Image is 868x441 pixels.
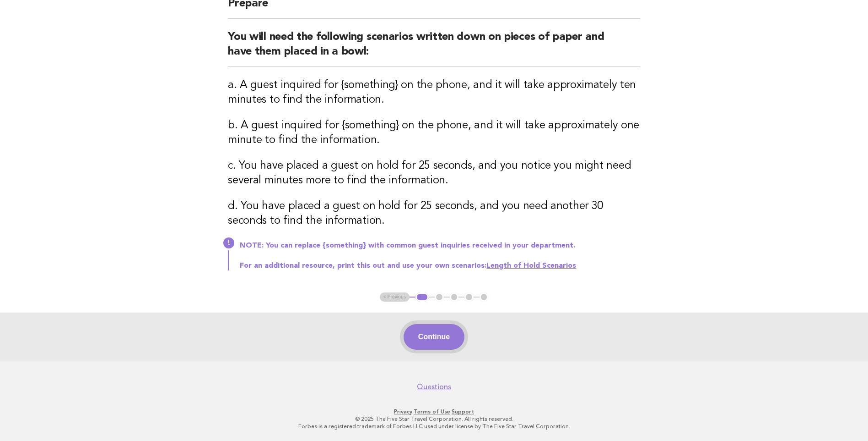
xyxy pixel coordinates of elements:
[404,324,464,350] button: Continue
[228,78,640,107] h3: a. A guest inquired for {something} on the phone, and it will take approximately ten minutes to f...
[414,408,450,415] a: Terms of Use
[154,423,714,430] p: Forbes is a registered trademark of Forbes LLC used under license by The Five Star Travel Corpora...
[154,408,714,415] p: · ·
[415,292,429,302] button: 1
[228,118,640,148] h3: b. A guest inquired for {something} on the phone, and it will take approximately one minute to fi...
[486,262,576,270] a: Length of Hold Scenarios
[154,415,714,423] p: © 2025 The Five Star Travel Corporation. All rights reserved.
[240,261,640,270] p: For an additional resource, print this out and use your own scenarios:
[228,199,640,228] h3: d. You have placed a guest on hold for 25 seconds, and you need another 30 seconds to find the in...
[417,382,451,391] a: Questions
[240,241,640,250] p: NOTE: You can replace {something} with common guest inquiries received in your department.
[452,408,474,415] a: Support
[394,408,412,415] a: Privacy
[228,159,640,188] h3: c. You have placed a guest on hold for 25 seconds, and you notice you might need several minutes ...
[228,30,640,67] h2: You will need the following scenarios written down on pieces of paper and have them placed in a b...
